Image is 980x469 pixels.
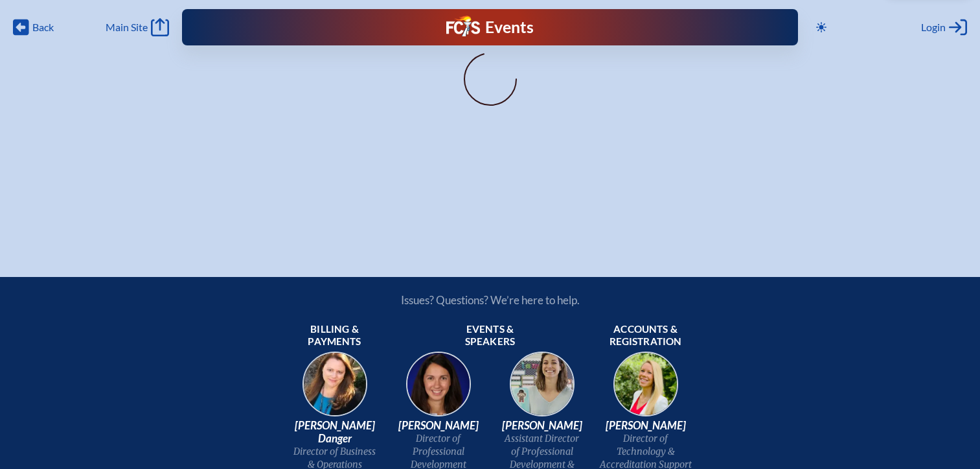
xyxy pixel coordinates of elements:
h1: Events [485,19,534,36]
span: Main Site [106,21,148,34]
img: b1ee34a6-5a78-4519-85b2-7190c4823173 [604,348,687,431]
span: Accounts & registration [599,323,692,349]
span: Billing & payments [288,323,382,349]
a: FCIS LogoEvents [446,16,534,39]
a: Main Site [106,18,169,36]
img: 545ba9c4-c691-43d5-86fb-b0a622cbeb82 [501,348,584,431]
span: [PERSON_NAME] Danger [288,419,382,445]
img: 9c64f3fb-7776-47f4-83d7-46a341952595 [293,348,376,431]
span: Login [921,21,946,34]
p: Issues? Questions? We’re here to help. [262,293,718,307]
span: [PERSON_NAME] [496,419,589,432]
span: Back [32,21,54,34]
span: Events & speakers [444,323,537,349]
img: Florida Council of Independent Schools [446,16,480,36]
img: 94e3d245-ca72-49ea-9844-ae84f6d33c0f [397,348,480,431]
span: [PERSON_NAME] [392,419,485,432]
div: FCIS Events — Future ready [357,16,623,39]
span: [PERSON_NAME] [599,419,692,432]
